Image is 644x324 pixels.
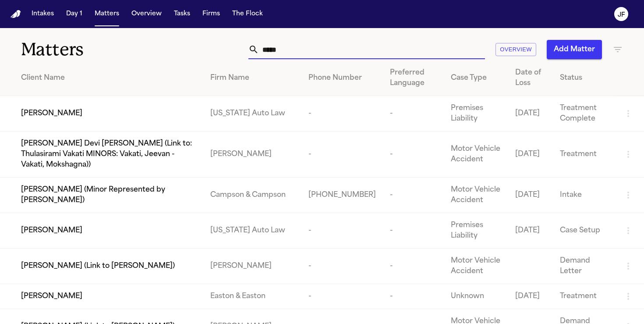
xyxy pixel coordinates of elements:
td: Case Setup [553,213,616,249]
td: [PERSON_NAME] [203,249,302,284]
td: Treatment Complete [553,96,616,132]
td: - [383,249,444,284]
a: Home [11,10,21,18]
button: Firms [199,6,223,22]
td: [DATE] [508,178,553,213]
div: Firm Name [210,73,295,83]
div: Date of Loss [515,68,546,89]
td: Unknown [444,284,508,309]
td: - [383,178,444,213]
td: Intake [553,178,616,213]
button: Day 1 [63,6,86,22]
td: [PHONE_NUMBER] [301,178,383,213]
td: - [383,213,444,249]
button: Tasks [170,6,194,22]
td: Demand Letter [553,249,616,284]
td: [DATE] [508,284,553,309]
td: Treatment [553,284,616,309]
td: Premises Liability [444,213,508,249]
button: The Flock [229,6,266,22]
td: Motor Vehicle Accident [444,178,508,213]
td: - [301,284,383,309]
td: - [301,132,383,178]
h1: Matters [21,39,188,61]
td: Campson & Campson [203,178,302,213]
td: Easton & Easton [203,284,302,309]
div: Client Name [21,73,196,83]
td: [PERSON_NAME] [203,132,302,178]
button: Overview [495,43,536,57]
td: - [301,96,383,132]
img: Finch Logo [11,10,21,18]
td: - [383,284,444,309]
span: [PERSON_NAME] (Link to [PERSON_NAME]) [21,261,175,271]
span: [PERSON_NAME] (Minor Represented by [PERSON_NAME]) [21,185,196,206]
td: [US_STATE] Auto Law [203,96,302,132]
td: [US_STATE] Auto Law [203,213,302,249]
td: Motor Vehicle Accident [444,132,508,178]
span: [PERSON_NAME] [21,291,82,302]
button: Intakes [28,6,57,22]
button: Overview [128,6,165,22]
div: Preferred Language [390,68,437,89]
div: Phone Number [308,73,376,83]
td: - [301,213,383,249]
td: - [383,132,444,178]
span: [PERSON_NAME] [21,225,82,236]
td: Motor Vehicle Accident [444,249,508,284]
td: Premises Liability [444,96,508,132]
button: Matters [91,6,123,22]
td: - [301,249,383,284]
td: [DATE] [508,132,553,178]
td: [DATE] [508,96,553,132]
span: [PERSON_NAME] [21,108,82,119]
button: Add Matter [547,40,602,59]
span: [PERSON_NAME] Devi [PERSON_NAME] (Link to: Thulasirami Vakati MINORS: Vakati, Jeevan - Vakati, Mo... [21,139,196,170]
div: Status [560,73,609,83]
td: [DATE] [508,213,553,249]
td: Treatment [553,132,616,178]
td: - [383,96,444,132]
div: Case Type [451,73,501,83]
